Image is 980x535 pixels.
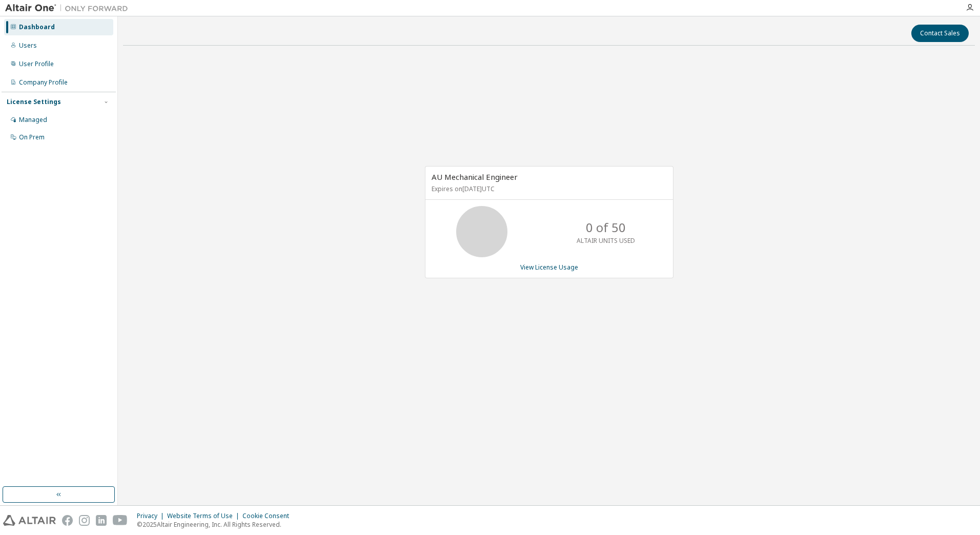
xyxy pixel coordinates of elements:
[432,172,518,182] span: AU Mechanical Engineer
[19,116,47,124] div: Managed
[137,520,295,529] p: © 2025 Altair Engineering, Inc. All Rights Reserved.
[5,3,133,13] img: Altair One
[520,263,578,272] a: View License Usage
[577,236,635,245] p: ALTAIR UNITS USED
[137,512,167,520] div: Privacy
[19,78,68,87] div: Company Profile
[19,60,54,68] div: User Profile
[96,515,107,526] img: linkedin.svg
[113,515,128,526] img: youtube.svg
[432,184,664,193] p: Expires on [DATE] UTC
[19,23,55,31] div: Dashboard
[19,133,45,141] div: On Prem
[242,512,295,520] div: Cookie Consent
[911,25,969,42] button: Contact Sales
[79,515,90,526] img: instagram.svg
[7,98,61,106] div: License Settings
[19,42,37,50] div: Users
[586,219,626,236] p: 0 of 50
[3,515,56,526] img: altair_logo.svg
[167,512,242,520] div: Website Terms of Use
[62,515,73,526] img: facebook.svg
